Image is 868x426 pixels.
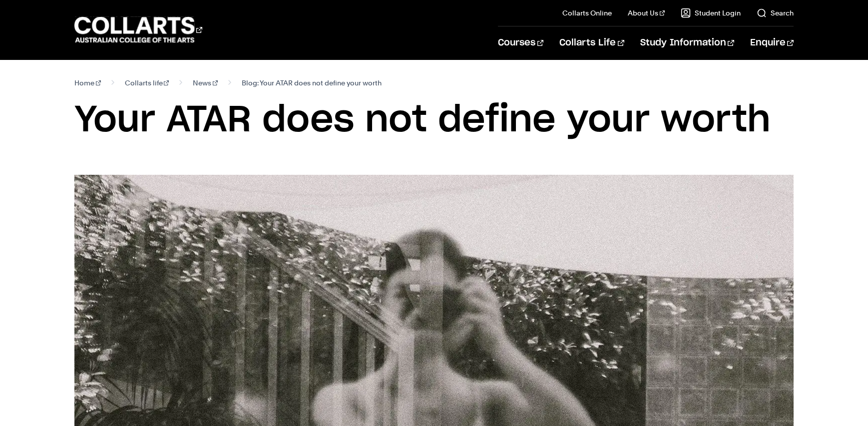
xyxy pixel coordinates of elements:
[750,26,794,59] a: Enquire
[628,8,665,18] a: About Us
[242,76,382,90] span: Blog: Your ATAR does not define your worth
[74,15,202,44] div: Go to homepage
[498,26,543,59] a: Courses
[74,76,101,90] a: Home
[74,98,794,143] h1: Your ATAR does not define your worth
[562,8,612,18] a: Collarts Online
[193,76,218,90] a: News
[559,26,624,59] a: Collarts Life
[125,76,169,90] a: Collarts life
[757,8,794,18] a: Search
[640,26,734,59] a: Study Information
[681,8,741,18] a: Student Login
